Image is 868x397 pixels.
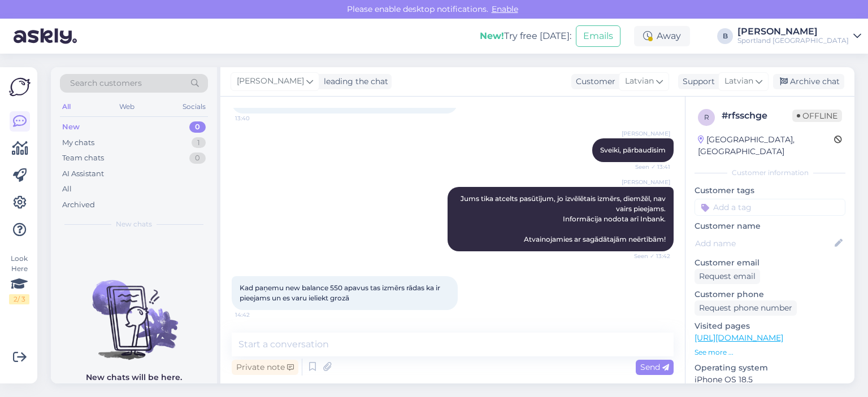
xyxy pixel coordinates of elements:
[237,75,304,88] span: [PERSON_NAME]
[62,168,104,180] div: AI Assistant
[319,76,388,88] div: leading the chat
[62,199,95,211] div: Archived
[737,27,861,45] a: [PERSON_NAME]Sportland [GEOGRAPHIC_DATA]
[192,137,206,149] div: 1
[695,185,845,197] p: Customer tags
[704,113,709,121] span: r
[737,27,849,36] div: [PERSON_NAME]
[695,333,783,343] a: [URL][DOMAIN_NAME]
[235,311,277,319] span: 14:42
[571,76,615,88] div: Customer
[773,74,844,89] div: Archive chat
[698,134,834,158] div: [GEOGRAPHIC_DATA], [GEOGRAPHIC_DATA]
[695,199,845,216] input: Add a tag
[235,114,277,123] span: 13:40
[62,137,94,149] div: My chats
[9,254,29,304] div: Look Here
[695,220,845,232] p: Customer name
[625,75,654,88] span: Latvian
[461,194,667,243] span: Jums tika atcelts pasūtījum, jo izvēlētais izmērs, diemžēl, nav vairs pieejams. Informācija nodot...
[678,76,715,88] div: Support
[695,320,845,332] p: Visited pages
[695,269,760,284] div: Request email
[86,372,182,383] p: New chats will be here.
[792,110,842,122] span: Offline
[117,99,137,114] div: Web
[634,26,690,46] div: Away
[695,257,845,269] p: Customer email
[51,260,217,361] img: No chats
[62,152,104,164] div: Team chats
[180,99,208,114] div: Socials
[695,374,845,386] p: iPhone OS 18.5
[622,129,670,138] span: [PERSON_NAME]
[62,184,72,195] div: All
[9,294,29,304] div: 2 / 3
[628,163,670,171] span: Seen ✓ 13:41
[724,75,753,88] span: Latvian
[695,362,845,374] p: Operating system
[576,25,620,47] button: Emails
[189,121,206,133] div: 0
[722,109,792,123] div: # rfsschge
[116,219,152,229] span: New chats
[695,289,845,300] p: Customer phone
[737,36,849,45] div: Sportland [GEOGRAPHIC_DATA]
[480,29,571,43] div: Try free [DATE]:
[70,77,142,89] span: Search customers
[695,300,797,316] div: Request phone number
[189,152,206,164] div: 0
[480,30,504,41] b: New!
[695,168,845,178] div: Customer information
[9,76,31,98] img: Askly Logo
[240,283,442,302] span: Kad paņemu new balance 550 apavus tas izmērs rādas ka ir pieejams un es varu ieliekt grozā
[488,4,522,14] span: Enable
[232,360,298,375] div: Private note
[695,347,845,357] p: See more ...
[62,121,80,133] div: New
[628,252,670,260] span: Seen ✓ 13:42
[60,99,73,114] div: All
[600,146,666,154] span: Sveiki, pārbaudīsim
[622,178,670,186] span: [PERSON_NAME]
[640,362,669,372] span: Send
[717,28,733,44] div: B
[695,237,832,250] input: Add name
